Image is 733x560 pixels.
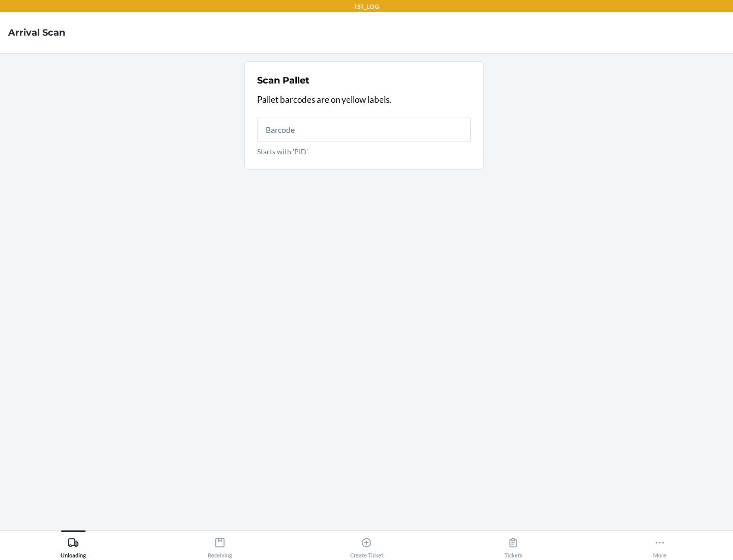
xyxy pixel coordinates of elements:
[440,530,586,558] button: Tickets
[354,2,379,11] p: TST_LOG
[208,533,232,558] div: Receiving
[653,533,666,558] div: More
[257,146,471,157] p: Starts with 'PID'
[586,530,733,558] button: More
[257,74,309,87] h2: Scan Pallet
[147,530,293,558] button: Receiving
[350,533,383,558] div: Create Ticket
[504,533,522,558] div: Tickets
[293,530,440,558] button: Create Ticket
[61,533,86,558] div: Unloading
[8,26,65,39] h4: Arrival Scan
[257,118,471,142] input: Starts with 'PID'
[257,93,471,106] p: Pallet barcodes are on yellow labels.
